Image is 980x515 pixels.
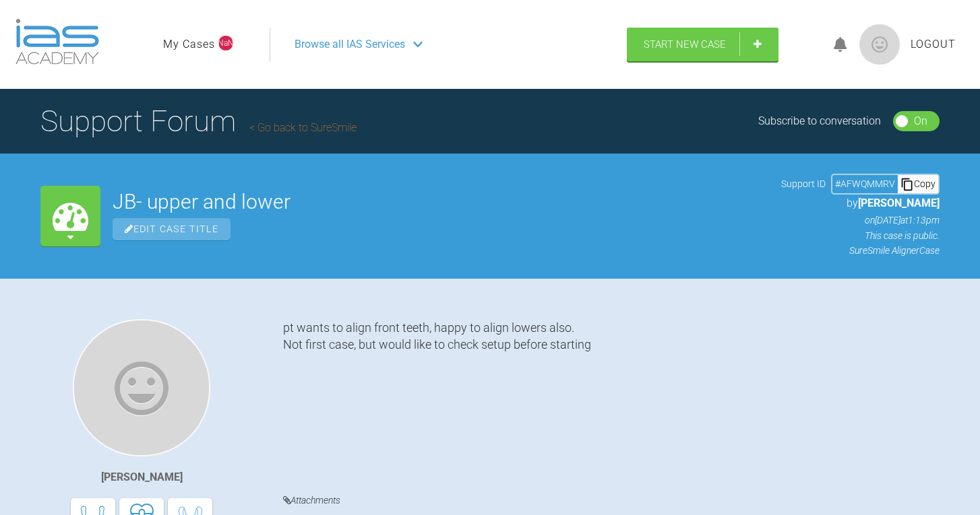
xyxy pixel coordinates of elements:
[101,469,183,486] div: [PERSON_NAME]
[858,197,940,209] span: [PERSON_NAME]
[16,19,99,65] img: logo-light.3e3ef733.png
[627,28,778,61] a: Start New Case
[40,98,357,145] h1: Support Forum
[283,319,940,473] div: pt wants to align front teeth, happy to align lowers also. Not first case, but would like to chec...
[781,213,940,228] p: on [DATE] at 1:13pm
[73,319,210,456] img: Iman Hosni
[898,175,938,193] div: Copy
[911,36,956,53] a: Logout
[914,112,927,130] div: On
[859,24,900,65] img: profile.png
[781,228,940,243] p: This case is public.
[218,36,233,50] span: NaN
[781,243,940,258] p: SureSmile Aligner Case
[644,38,726,50] span: Start New Case
[295,36,405,53] span: Browse all IAS Services
[781,195,940,212] p: by
[163,36,215,53] a: My Cases
[832,176,898,191] div: # AFWQMMRV
[758,112,881,130] div: Subscribe to conversation
[249,121,357,134] a: Go back to SureSmile
[781,176,826,191] span: Support ID
[283,492,940,509] h4: Attachments
[113,192,769,212] h2: JB- upper and lower
[113,218,231,240] span: Edit Case Title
